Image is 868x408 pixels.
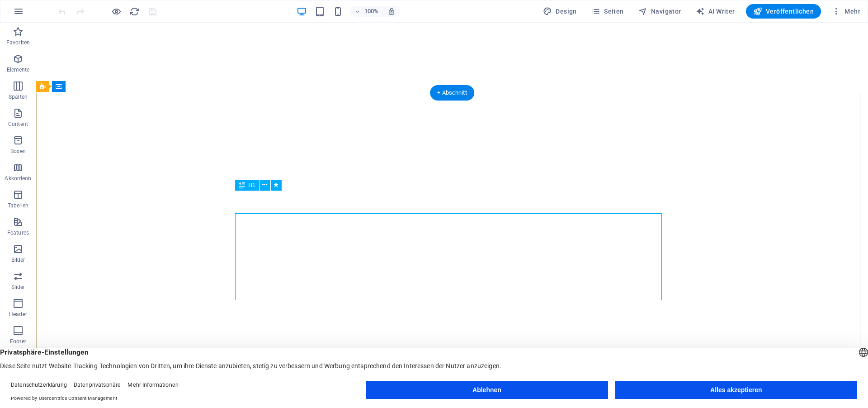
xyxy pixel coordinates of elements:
[828,4,864,19] button: Mehr
[7,66,30,73] p: Elemente
[9,311,27,318] p: Header
[430,85,474,101] div: + Abschnitt
[7,229,29,236] p: Features
[746,4,821,19] button: Veröffentlichen
[5,175,31,182] p: Akkordeon
[591,7,624,16] span: Seiten
[8,120,28,128] p: Content
[539,4,580,19] div: Design (Strg+Alt+Y)
[350,6,382,17] button: 100%
[753,7,814,16] span: Veröffentlichen
[6,39,30,46] p: Favoriten
[9,93,28,101] p: Spalten
[249,182,255,188] span: H1
[8,202,28,209] p: Tabellen
[635,4,685,19] button: Navigator
[129,6,140,17] button: reload
[10,148,26,155] p: Boxen
[11,283,25,291] p: Slider
[588,4,627,19] button: Seiten
[10,338,26,345] p: Footer
[692,4,739,19] button: AI Writer
[539,4,580,19] button: Design
[638,7,681,16] span: Navigator
[364,6,378,17] h6: 100%
[543,7,577,16] span: Design
[696,7,735,16] span: AI Writer
[832,7,860,16] span: Mehr
[111,6,122,17] button: Klicke hier, um den Vorschau-Modus zu verlassen
[387,7,396,15] i: Bei Größenänderung Zoomstufe automatisch an das gewählte Gerät anpassen.
[11,256,25,264] p: Bilder
[129,6,140,17] i: Seite neu laden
